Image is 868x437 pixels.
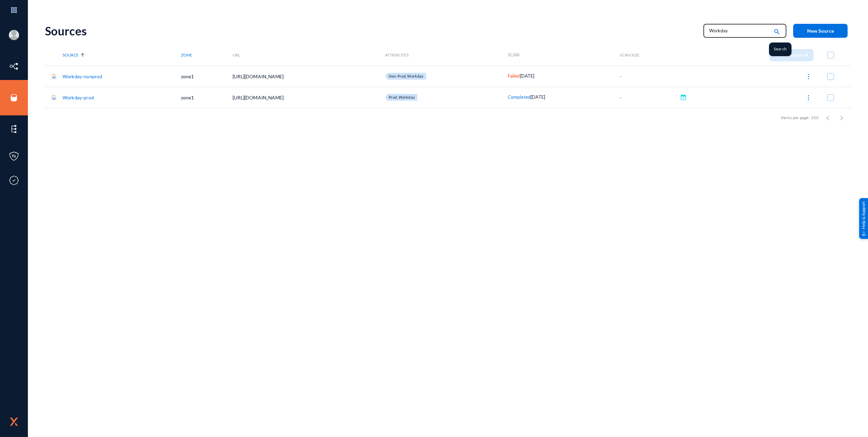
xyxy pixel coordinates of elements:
img: icon-more.svg [805,94,812,101]
a: Workday-prod [63,95,94,100]
img: icon-compliance.svg [9,175,19,185]
span: [DATE] [531,94,545,100]
div: Items per page: [781,115,809,121]
img: icon-policies.svg [9,151,19,161]
span: Non-Prod, Workday [389,74,424,78]
span: Source [63,52,79,58]
img: icon-inventory.svg [9,61,19,71]
img: workday.svg [50,73,57,80]
mat-icon: search [773,28,781,37]
button: Next page [835,111,848,125]
img: app launcher [4,3,24,17]
img: workday.svg [50,94,57,101]
span: Failed [508,73,520,79]
button: Previous page [821,111,835,125]
div: Source [63,52,181,58]
span: Attributes [385,52,409,58]
div: Search [769,43,791,56]
span: [URL][DOMAIN_NAME] [233,74,284,79]
span: Scan [508,52,520,58]
div: Help & Support [859,198,868,239]
span: New Source [807,28,834,34]
a: Workday-nonprod [63,74,102,79]
span: URL [233,52,240,58]
span: Prod, Workday [389,95,415,99]
img: help_support.svg [862,231,866,236]
img: blank-profile-picture.png [9,30,19,40]
img: icon-sources.svg [9,93,19,103]
td: - [620,66,678,87]
span: [URL][DOMAIN_NAME] [233,95,284,100]
span: Completed [508,94,531,100]
div: Sources [45,24,697,38]
div: 250 [811,115,818,121]
span: Zone [181,52,192,58]
td: zone1 [181,87,233,108]
button: New Source [793,24,848,38]
input: Filter [709,26,769,36]
span: [DATE] [520,73,535,79]
div: Zone [181,52,233,58]
img: icon-elements.svg [9,124,19,134]
td: - [620,87,678,108]
span: Scan Size [620,52,639,58]
td: zone1 [181,66,233,87]
img: icon-more.svg [805,73,812,80]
